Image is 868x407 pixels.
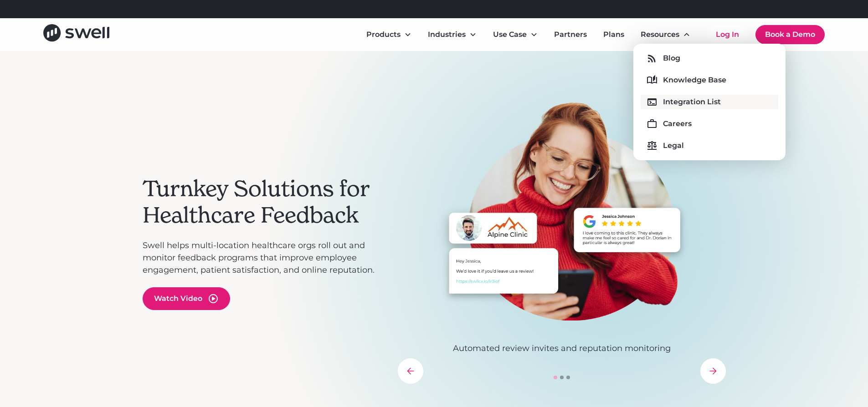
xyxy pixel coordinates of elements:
p: Automated review invites and reputation monitoring [398,342,726,355]
a: home [43,24,109,45]
div: Use Case [493,29,527,40]
a: Plans [596,25,632,44]
a: Careers [641,117,778,131]
div: Careers [663,118,692,129]
a: open lightbox [143,287,230,310]
div: Industries [428,29,466,40]
div: Watch Video [154,293,202,304]
a: Blog [641,51,778,66]
div: Resources [641,29,679,40]
a: Legal [641,138,778,153]
a: Log In [707,25,748,44]
div: Use Case [486,25,545,44]
iframe: Chat Widget [708,309,868,407]
div: Knowledge Base [663,75,726,86]
div: Products [366,29,401,40]
a: Book a Demo [755,25,825,44]
nav: Resources [633,44,786,160]
div: Integration List [663,97,721,107]
div: Industries [421,25,484,44]
div: Show slide 1 of 3 [554,376,557,379]
div: Resources [633,25,698,44]
a: Integration List [641,95,778,109]
div: Products [359,25,419,44]
div: Show slide 3 of 3 [566,376,570,379]
p: Swell helps multi-location healthcare orgs roll out and monitor feedback programs that improve em... [143,239,389,276]
div: 1 of 3 [398,102,726,355]
div: Blog [663,53,680,64]
a: Knowledge Base [641,73,778,87]
a: Partners [547,25,594,44]
div: previous slide [398,358,423,384]
h2: Turnkey Solutions for Healthcare Feedback [143,176,389,228]
div: carousel [398,102,726,384]
div: Legal [663,140,684,151]
div: Show slide 2 of 3 [560,376,564,379]
div: next slide [700,358,726,384]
